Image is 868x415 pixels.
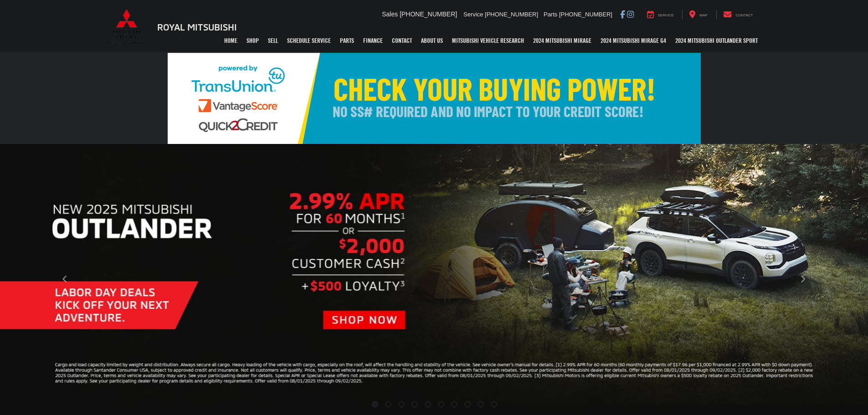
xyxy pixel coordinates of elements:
span: Service [658,13,674,17]
span: Parts [544,11,557,18]
li: Go to slide number 2. [385,401,391,407]
span: Service [463,11,483,18]
span: [PHONE_NUMBER] [400,10,457,18]
a: Parts: Opens in a new tab [335,29,359,52]
a: Shop [242,29,263,52]
a: Facebook: Click to visit our Facebook page [620,10,625,18]
span: [PHONE_NUMBER] [559,11,612,18]
li: Go to slide number 8. [464,401,470,407]
span: Sales [382,10,398,18]
a: 2024 Mitsubishi Mirage G4 [596,29,671,52]
li: Go to slide number 9. [478,401,483,407]
a: Service [640,10,681,19]
img: Check Your Buying Power [168,53,701,144]
a: Home [220,29,242,52]
a: Instagram: Click to visit our Instagram page [627,10,634,18]
li: Go to slide number 10. [491,401,497,407]
a: Sell [263,29,282,52]
a: 2024 Mitsubishi Outlander SPORT [671,29,762,52]
img: Mitsubishi [106,9,147,45]
a: Map [682,10,714,19]
h3: Royal Mitsubishi [157,22,237,32]
span: Contact [735,13,753,17]
a: Contact [716,10,760,19]
li: Go to slide number 3. [399,401,405,407]
button: Click to view next picture. [738,162,868,397]
span: Map [699,13,707,17]
li: Go to slide number 4. [412,401,418,407]
li: Go to slide number 1. [372,401,378,407]
li: Go to slide number 6. [438,401,444,407]
li: Go to slide number 5. [425,401,431,407]
a: Finance [359,29,387,52]
a: About Us [416,29,447,52]
a: Mitsubishi Vehicle Research [447,29,529,52]
a: Schedule Service: Opens in a new tab [282,29,335,52]
a: 2024 Mitsubishi Mirage [529,29,596,52]
span: [PHONE_NUMBER] [485,11,538,18]
a: Contact [387,29,416,52]
li: Go to slide number 7. [451,401,457,407]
